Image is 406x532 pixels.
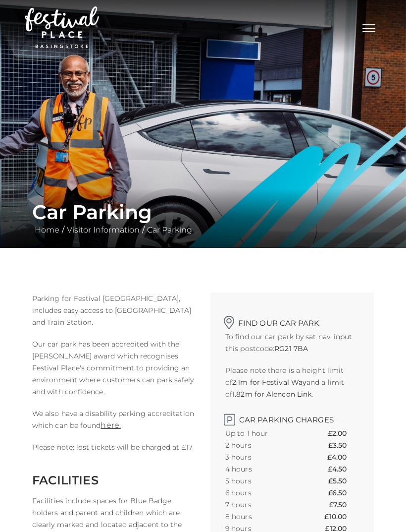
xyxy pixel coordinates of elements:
[225,312,359,328] h2: Find our car park
[225,487,299,499] th: 6 hours
[328,475,359,487] th: £5.50
[327,451,359,463] th: £4.00
[32,294,191,327] span: Parking for Festival [GEOGRAPHIC_DATA], includes easy access to [GEOGRAPHIC_DATA] and Train Station.
[328,463,359,475] th: £4.50
[225,451,299,463] th: 3 hours
[64,225,142,235] a: Visitor Information
[225,439,299,451] th: 2 hours
[32,338,196,398] p: Our car park has been accredited with the [PERSON_NAME] award which recognises Festival Place's c...
[329,499,359,511] th: £7.50
[225,410,359,424] h2: Car Parking Charges
[328,439,359,451] th: £3.50
[225,475,299,487] th: 5 hours
[32,225,62,235] a: Home
[32,441,196,453] p: Please note: lost tickets will be charged at £17
[32,200,374,224] h1: Car Parking
[232,390,313,399] strong: 1.82m for Alencon Link.
[225,463,299,475] th: 4 hours
[225,499,299,511] th: 7 hours
[32,473,196,487] h2: FACILITIES
[145,225,195,235] a: Car Parking
[328,487,359,499] th: £6.50
[225,427,299,439] th: Up to 1 hour
[25,6,99,48] img: Festival Place Logo
[101,420,120,430] a: here.
[274,344,308,353] strong: RG21 7BA
[225,364,359,400] p: Please note there is a height limit of and a limit of
[25,200,381,236] div: / /
[232,378,306,387] strong: 2.1m for Festival Way
[32,408,196,431] p: We also have a disability parking accreditation which can be found
[225,511,299,523] th: 8 hours
[225,331,359,355] p: To find our car park by sat nav, input this postcode:
[324,511,359,523] th: £10.00
[356,20,381,34] button: Toggle navigation
[328,427,359,439] th: £2.00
